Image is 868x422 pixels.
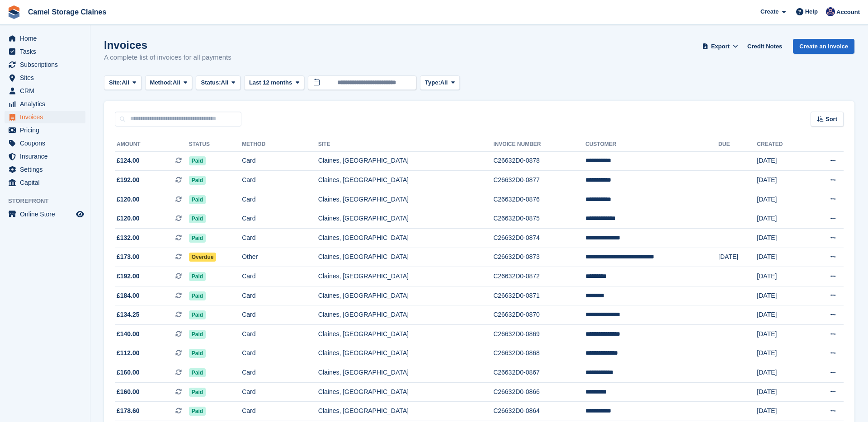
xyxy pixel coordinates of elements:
[493,171,585,190] td: C26632D0-0877
[117,406,140,416] span: £178.60
[242,363,318,383] td: Card
[75,209,85,220] a: Preview store
[5,45,85,58] a: menu
[757,190,807,209] td: [DATE]
[8,197,90,206] span: Storefront
[757,402,807,421] td: [DATE]
[189,195,206,204] span: Paid
[117,291,140,300] span: £184.00
[244,75,304,90] button: Last 12 months
[249,78,292,87] span: Last 12 months
[757,248,807,267] td: [DATE]
[242,248,318,267] td: Other
[117,233,140,243] span: £132.00
[20,45,74,58] span: Tasks
[805,7,818,16] span: Help
[242,402,318,421] td: Card
[189,310,206,319] span: Paid
[718,137,757,152] th: Due
[109,78,122,87] span: Site:
[718,248,757,267] td: [DATE]
[20,124,74,136] span: Pricing
[189,214,206,223] span: Paid
[318,229,493,248] td: Claines, [GEOGRAPHIC_DATA]
[189,291,206,300] span: Paid
[493,267,585,286] td: C26632D0-0872
[104,39,231,51] h1: Invoices
[189,330,206,339] span: Paid
[242,286,318,305] td: Card
[20,32,74,45] span: Home
[196,75,240,90] button: Status: All
[5,111,85,123] a: menu
[242,305,318,325] td: Card
[20,137,74,150] span: Coupons
[757,325,807,344] td: [DATE]
[20,150,74,163] span: Insurance
[242,344,318,363] td: Card
[5,150,85,163] a: menu
[5,176,85,189] a: menu
[117,387,140,397] span: £160.00
[20,111,74,123] span: Invoices
[5,32,85,45] a: menu
[493,151,585,171] td: C26632D0-0878
[318,305,493,325] td: Claines, [GEOGRAPHIC_DATA]
[104,75,142,90] button: Site: All
[318,402,493,421] td: Claines, [GEOGRAPHIC_DATA]
[318,325,493,344] td: Claines, [GEOGRAPHIC_DATA]
[757,229,807,248] td: [DATE]
[440,78,448,87] span: All
[7,5,21,19] img: stora-icon-8386f47178a22dfd0bd8f6a31ec36ba5ce8667c1dd55bd0f319d3a0aa187defe.svg
[493,363,585,383] td: C26632D0-0867
[117,310,140,319] span: £134.25
[117,348,140,358] span: £112.00
[189,388,206,397] span: Paid
[757,363,807,383] td: [DATE]
[585,137,718,152] th: Customer
[493,137,585,152] th: Invoice Number
[757,171,807,190] td: [DATE]
[318,171,493,190] td: Claines, [GEOGRAPHIC_DATA]
[20,84,74,97] span: CRM
[117,368,140,377] span: £160.00
[5,124,85,136] a: menu
[318,344,493,363] td: Claines, [GEOGRAPHIC_DATA]
[493,229,585,248] td: C26632D0-0874
[20,163,74,176] span: Settings
[493,305,585,325] td: C26632D0-0870
[117,252,140,262] span: £173.00
[757,137,807,152] th: Created
[5,58,85,71] a: menu
[425,78,440,87] span: Type:
[493,344,585,363] td: C26632D0-0868
[189,272,206,281] span: Paid
[189,156,206,165] span: Paid
[493,286,585,305] td: C26632D0-0871
[242,151,318,171] td: Card
[493,190,585,209] td: C26632D0-0876
[104,52,231,63] p: A complete list of invoices for all payments
[5,208,85,220] a: menu
[20,71,74,84] span: Sites
[221,78,229,87] span: All
[189,234,206,243] span: Paid
[318,267,493,286] td: Claines, [GEOGRAPHIC_DATA]
[757,382,807,402] td: [DATE]
[242,209,318,229] td: Card
[744,39,786,54] a: Credit Notes
[493,382,585,402] td: C26632D0-0866
[117,214,140,223] span: £120.00
[757,305,807,325] td: [DATE]
[242,267,318,286] td: Card
[711,42,730,51] span: Export
[242,171,318,190] td: Card
[318,151,493,171] td: Claines, [GEOGRAPHIC_DATA]
[493,402,585,421] td: C26632D0-0864
[493,209,585,229] td: C26632D0-0875
[5,98,85,110] a: menu
[826,115,837,124] span: Sort
[5,84,85,97] a: menu
[173,78,180,87] span: All
[757,286,807,305] td: [DATE]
